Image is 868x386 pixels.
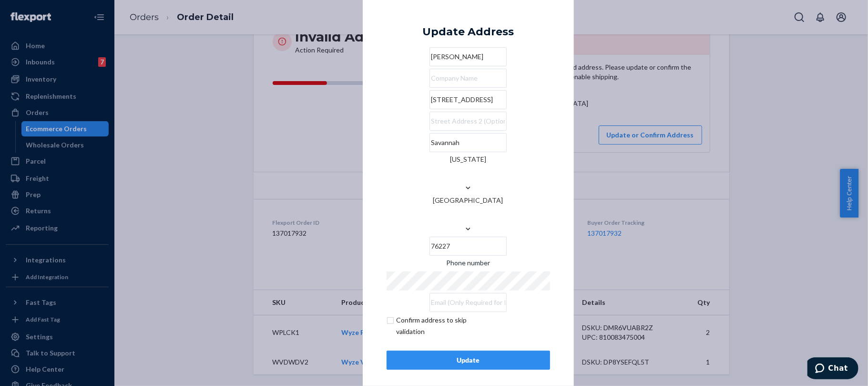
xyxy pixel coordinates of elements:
[468,164,469,183] input: [US_STATE]
[429,293,507,312] input: Email (Only Required for International)
[429,47,507,66] input: First & Last Name
[422,26,514,37] div: Update Address
[429,90,507,109] input: Street Address
[387,351,550,370] button: Update
[387,155,550,164] div: [US_STATE]
[429,112,507,131] input: Street Address 2 (Optional)
[395,355,542,365] div: Update
[446,258,490,271] span: Phone number
[387,196,550,205] div: [GEOGRAPHIC_DATA]
[429,237,507,256] input: ZIP Code
[468,205,469,224] input: [GEOGRAPHIC_DATA]
[429,133,507,152] input: City
[807,357,858,381] iframe: Opens a widget where you can chat to one of our agents
[429,69,507,88] input: Company Name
